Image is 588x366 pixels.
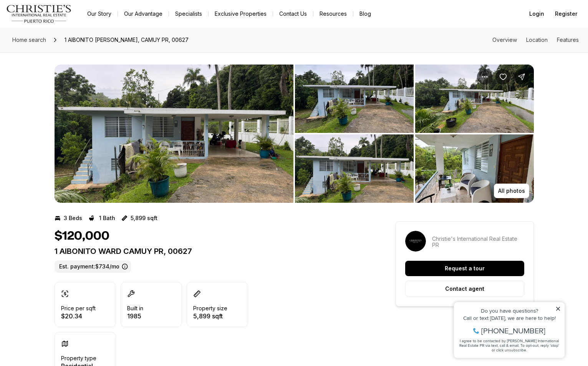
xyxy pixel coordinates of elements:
p: $20.34 [61,313,96,319]
button: View image gallery [415,134,534,203]
label: Est. payment: $734/mo [55,260,131,273]
button: View image gallery [55,65,293,203]
h1: $120,000 [55,229,109,243]
button: Contact Us [273,8,313,19]
a: Home search [9,34,49,46]
a: Blog [353,8,377,19]
a: Skip to: Overview [492,36,517,43]
a: Our Story [81,8,118,19]
p: Property size [193,305,227,311]
a: Exclusive Properties [209,8,273,19]
p: All photos [498,188,525,194]
span: Register [555,11,577,17]
p: 5,899 sqft [131,215,157,221]
span: Login [529,11,544,17]
p: 1 AIBONITO WARD CAMUY PR, 00627 [55,247,368,256]
p: Built in [127,305,143,311]
button: Request a tour [405,261,524,276]
div: Listing Photos [55,65,534,203]
p: 5,899 sqft [193,313,227,319]
span: I agree to be contacted by [PERSON_NAME] International Real Estate PR via text, call & email. To ... [10,47,109,62]
button: Share Property: 1 AIBONITO WARD [514,69,529,84]
a: Specialists [169,8,208,19]
p: 1985 [127,313,143,319]
div: Call or text [DATE], we are here to help! [8,25,111,30]
nav: Page section menu [492,37,579,43]
a: Skip to: Location [526,36,548,43]
p: Price per sqft [61,305,96,311]
button: Save Property: 1 AIBONITO WARD [495,69,511,84]
li: 2 of 5 [295,65,534,203]
button: Contact agent [405,281,524,297]
p: Property type [61,355,96,361]
a: Our Advantage [118,8,169,19]
a: Skip to: Features [557,36,579,43]
button: View image gallery [295,134,414,203]
p: Christie's International Real Estate PR [432,236,524,248]
button: Login [525,6,549,22]
a: Resources [313,8,353,19]
li: 1 of 5 [55,65,293,203]
p: Contact agent [445,286,484,292]
div: Do you have questions? [8,17,111,23]
p: 3 Beds [64,215,82,221]
span: Home search [12,36,46,43]
button: Register [550,6,582,22]
button: All photos [494,184,529,198]
span: [PHONE_NUMBER] [31,36,96,44]
button: Property options [477,69,492,84]
button: View image gallery [415,65,534,133]
p: Request a tour [445,265,485,272]
p: 1 Bath [99,215,115,221]
img: logo [6,5,72,23]
button: View image gallery [295,65,414,133]
span: 1 AIBONITO [PERSON_NAME], CAMUY PR, 00627 [61,34,192,46]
